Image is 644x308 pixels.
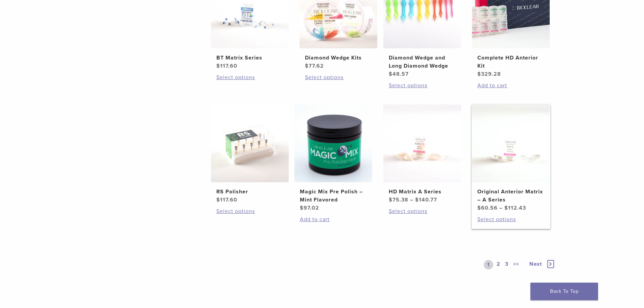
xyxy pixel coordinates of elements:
span: $ [477,205,481,211]
a: 1 [484,260,493,269]
span: $ [389,196,392,203]
h2: HD Matrix A Series [389,188,456,196]
span: $ [305,63,309,69]
span: $ [300,205,304,211]
bdi: 97.02 [300,205,319,211]
a: Select options for “RS Polisher” [216,207,283,215]
a: Magic Mix Pre Polish - Mint FlavoredMagic Mix Pre Polish – Mint Flavored $97.02 [294,104,373,212]
a: Select options for “BT Matrix Series” [216,73,283,81]
span: Next [529,261,542,267]
span: $ [415,196,419,203]
a: 3 [504,260,510,269]
a: Add to cart: “Magic Mix Pre Polish - Mint Flavored” [300,215,367,223]
img: Original Anterior Matrix - A Series [472,104,550,182]
a: Select options for “HD Matrix A Series” [389,207,456,215]
h2: Complete HD Anterior Kit [477,54,544,70]
a: Select options for “Diamond Wedge Kits” [305,73,372,81]
bdi: 77.62 [305,63,324,69]
h2: Diamond Wedge Kits [305,54,372,62]
span: – [410,196,413,203]
h2: Original Anterior Matrix – A Series [477,188,544,204]
h2: Diamond Wedge and Long Diamond Wedge [389,54,456,70]
a: Select options for “Diamond Wedge and Long Diamond Wedge” [389,81,456,90]
a: Original Anterior Matrix - A SeriesOriginal Anterior Matrix – A Series [472,104,550,212]
bdi: 60.56 [477,205,498,211]
bdi: 117.60 [216,196,237,203]
span: $ [216,63,220,69]
bdi: 75.38 [389,196,408,203]
span: $ [504,205,508,211]
h2: RS Polisher [216,188,283,196]
bdi: 112.43 [504,205,526,211]
a: RS PolisherRS Polisher $117.60 [211,104,289,204]
span: $ [477,71,481,77]
a: 2 [495,260,502,269]
span: $ [389,71,392,77]
bdi: 140.77 [415,196,437,203]
img: RS Polisher [211,104,289,182]
a: Back To Top [530,283,598,300]
h2: BT Matrix Series [216,54,283,62]
img: Magic Mix Pre Polish - Mint Flavored [294,104,372,182]
bdi: 329.28 [477,71,501,77]
span: $ [216,196,220,203]
h2: Magic Mix Pre Polish – Mint Flavored [300,188,367,204]
bdi: 48.57 [389,71,409,77]
span: – [499,205,503,211]
img: HD Matrix A Series [383,104,461,182]
bdi: 117.60 [216,63,237,69]
a: Select options for “Original Anterior Matrix - A Series” [477,215,544,223]
a: Add to cart: “Complete HD Anterior Kit” [477,81,544,90]
a: HD Matrix A SeriesHD Matrix A Series [383,104,462,204]
a: >> [512,260,521,269]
